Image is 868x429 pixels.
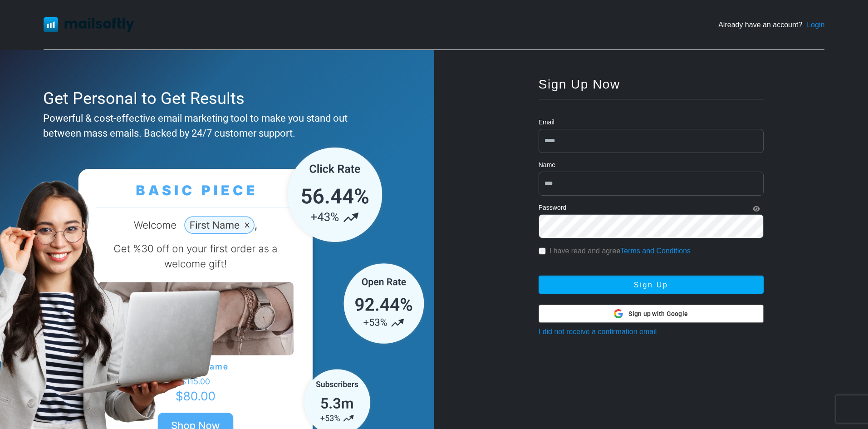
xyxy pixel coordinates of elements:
[539,118,554,127] label: Email
[539,160,555,170] label: Name
[43,86,387,111] div: Get Personal to Get Results
[539,305,764,323] button: Sign up with Google
[539,77,620,91] span: Sign Up Now
[539,328,657,335] a: I did not receive a confirmation email
[539,203,566,212] label: Password
[620,247,691,255] a: Terms and Conditions
[539,276,764,294] button: Sign Up
[549,246,691,256] label: I have read and agree
[718,20,824,30] div: Already have an account?
[43,111,387,141] div: Powerful & cost-effective email marketing tool to make you stand out between mass emails. Backed ...
[628,309,688,319] span: Sign up with Google
[753,206,760,212] i: Show Password
[44,17,134,32] img: Mailsoftly
[807,20,824,30] a: Login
